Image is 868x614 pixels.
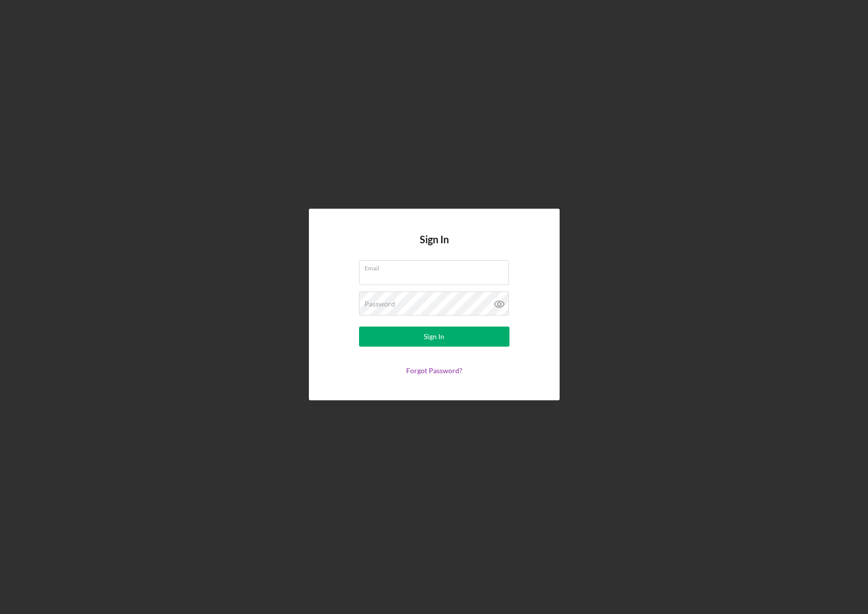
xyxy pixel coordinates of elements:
[420,234,449,260] h4: Sign In
[365,300,395,308] label: Password
[359,327,509,347] button: Sign In
[406,366,462,375] a: Forgot Password?
[365,261,509,272] label: Email
[424,327,444,347] div: Sign In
